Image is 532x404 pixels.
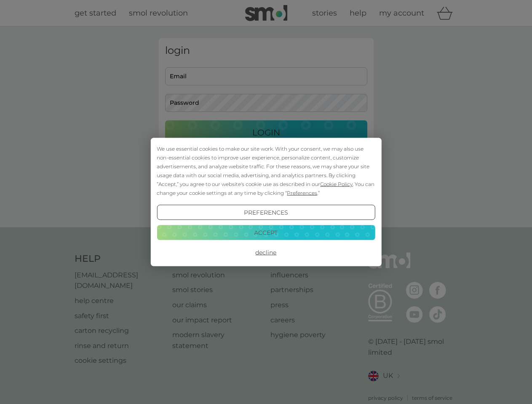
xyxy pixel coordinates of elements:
[157,205,375,220] button: Preferences
[157,144,375,197] div: We use essential cookies to make our site work. With your consent, we may also use non-essential ...
[150,138,381,266] div: Cookie Consent Prompt
[287,190,317,196] span: Preferences
[320,181,353,187] span: Cookie Policy
[157,245,375,260] button: Decline
[157,225,375,240] button: Accept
